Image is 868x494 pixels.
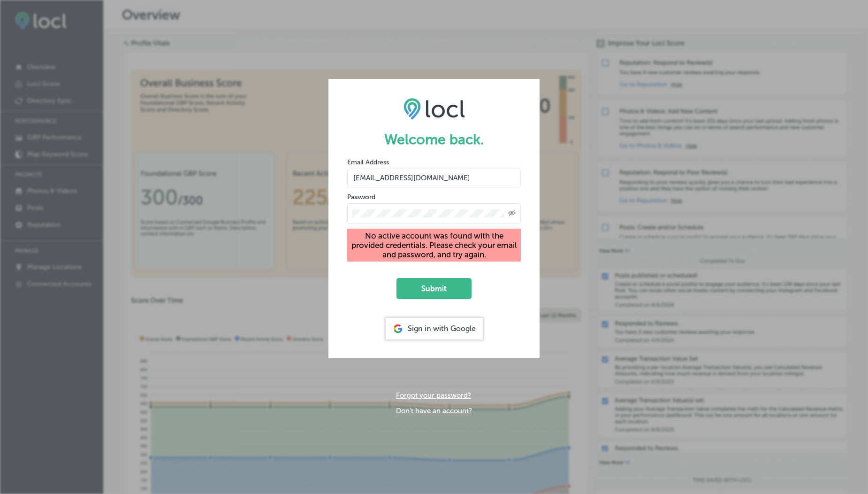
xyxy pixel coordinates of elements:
a: Don't have an account? [396,407,472,415]
img: LOCL logo [404,98,465,119]
div: Sign in with Google [386,318,483,340]
label: Email Address [347,158,389,166]
button: Submit [396,278,472,299]
a: Forgot your password? [396,391,471,400]
span: Toggle password visibility [508,209,516,218]
div: No active account was found with the provided credentials. Please check your email and password, ... [347,229,521,262]
label: Password [347,193,375,201]
h1: Welcome back. [347,131,521,148]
